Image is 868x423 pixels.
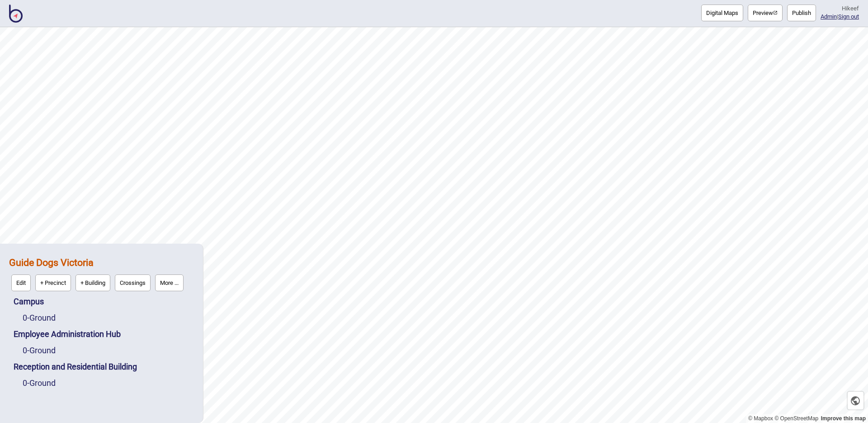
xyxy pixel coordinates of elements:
[821,5,859,13] div: Hi keef
[821,13,838,20] span: |
[9,253,194,293] div: Guide Dogs Victoria
[23,342,194,359] div: Ground
[14,326,194,342] div: Employee Administration Hub
[35,274,71,291] button: + Precinct
[23,310,194,326] div: Ground
[23,346,56,355] a: 0-Ground
[11,274,31,291] button: Edit
[14,362,137,371] a: Reception and Residential Building
[153,272,186,293] a: More ...
[838,13,859,20] button: Sign out
[14,293,194,310] div: Campus
[821,415,866,422] a: Map feedback
[14,329,121,339] a: Employee Administration Hub
[9,257,94,268] a: Guide Dogs Victoria
[14,297,44,306] a: Campus
[23,313,56,322] a: 0-Ground
[14,359,194,375] div: Reception and Residential Building
[748,5,783,21] a: Previewpreview
[113,272,153,293] a: Crossings
[9,5,23,23] img: BindiMaps CMS
[155,274,184,291] button: More ...
[748,5,783,21] button: Preview
[787,5,816,21] button: Publish
[23,375,194,391] div: Ground
[701,5,743,21] button: Digital Maps
[748,415,773,422] a: Mapbox
[23,378,56,388] a: 0-Ground
[9,272,33,293] a: Edit
[773,10,778,15] img: preview
[821,13,837,20] a: Admin
[774,415,818,422] a: OpenStreetMap
[75,274,110,291] button: + Building
[115,274,151,291] button: Crossings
